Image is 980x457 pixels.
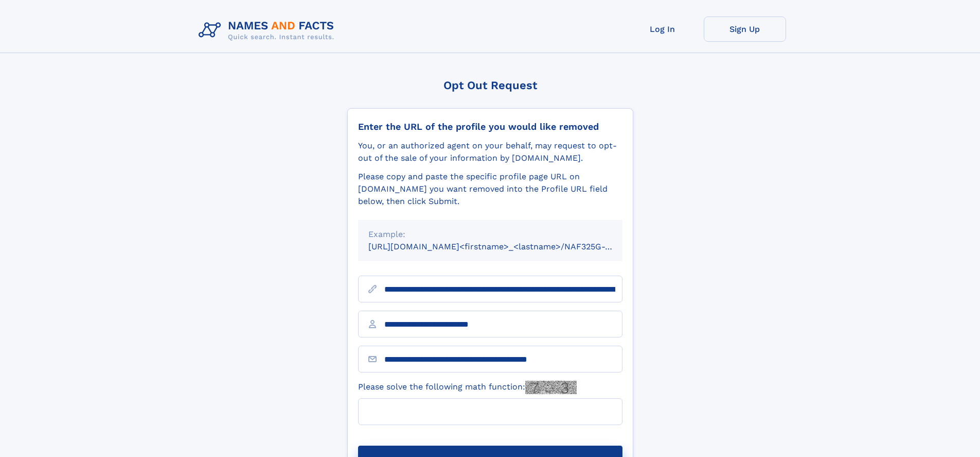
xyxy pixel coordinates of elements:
a: Log In [621,16,704,42]
label: Please solve the following math function: [358,381,577,394]
div: You, or an authorized agent on your behalf, may request to opt-out of the sale of your informatio... [358,140,622,164]
div: Example: [368,228,612,241]
a: Sign Up [704,16,786,42]
div: Opt Out Request [347,79,633,92]
div: Enter the URL of the profile you would like removed [358,121,622,132]
div: Please copy and paste the specific profile page URL on [DOMAIN_NAME] you want removed into the Pr... [358,171,622,208]
small: [URL][DOMAIN_NAME]<firstname>_<lastname>/NAF325G-xxxxxxxx [368,242,642,251]
img: Logo Names and Facts [194,16,343,44]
